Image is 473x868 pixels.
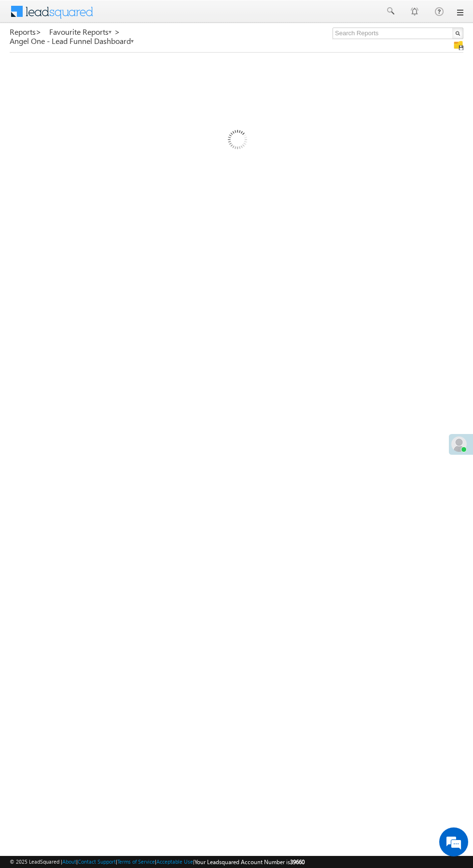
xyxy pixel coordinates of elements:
a: Angel One - Lead Funnel Dashboard [10,37,135,45]
input: Search Reports [333,28,463,39]
span: Your Leadsquared Account Number is [195,858,305,866]
a: Acceptable Use [156,858,193,865]
a: Reports> [10,28,42,36]
a: About [62,858,76,865]
span: > [114,26,120,37]
span: © 2025 LeadSquared | | | | | [10,857,305,867]
span: 39660 [290,858,305,866]
span: > [36,26,42,37]
a: Terms of Service [117,858,155,865]
a: Favourite Reports > [49,28,120,36]
img: Manage all your saved reports! [454,41,463,50]
a: Contact Support [78,858,116,865]
img: Loading... [187,91,287,191]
